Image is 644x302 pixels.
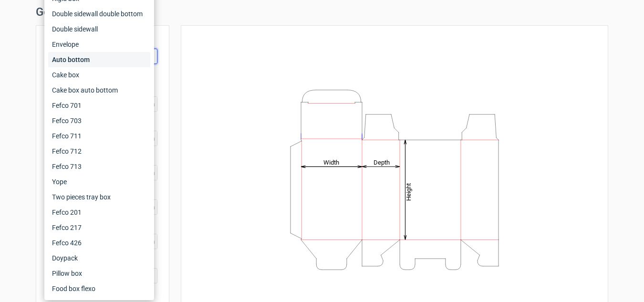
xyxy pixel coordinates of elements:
div: Fefco 713 [48,159,150,174]
tspan: Depth [374,158,390,166]
tspan: Width [323,158,339,166]
div: Fefco 703 [48,113,150,128]
h1: Generate new dieline [36,6,608,18]
div: Double sidewall [48,21,150,37]
div: Food box flexo [48,281,150,296]
div: Fefco 201 [48,205,150,220]
div: Fefco 426 [48,235,150,250]
div: Fefco 217 [48,220,150,235]
div: Cake box auto bottom [48,83,150,98]
div: Fefco 712 [48,144,150,159]
div: Yope [48,174,150,189]
div: Double sidewall double bottom [48,6,150,21]
div: Doypack [48,250,150,266]
div: Pillow box [48,266,150,281]
tspan: Height [405,183,412,200]
div: Fefco 711 [48,128,150,144]
div: Envelope [48,37,150,52]
div: Fefco 701 [48,98,150,113]
div: Auto bottom [48,52,150,67]
div: Cake box [48,67,150,83]
div: Two pieces tray box [48,189,150,205]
